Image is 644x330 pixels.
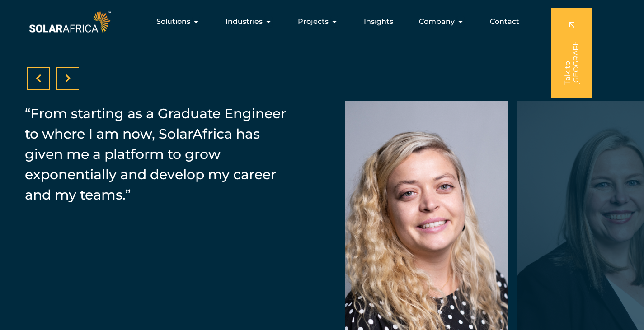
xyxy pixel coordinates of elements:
a: Contact [490,16,519,27]
p: “From starting as a Graduate Engineer to where I am now, SolarAfrica has given me a platform to g... [25,103,299,205]
nav: Menu [113,13,526,31]
span: Solutions [156,16,190,27]
div: Menu Toggle [113,13,526,31]
span: Projects [298,16,329,27]
a: Insights [364,16,393,27]
span: Industries [226,16,263,27]
span: Company [419,16,455,27]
